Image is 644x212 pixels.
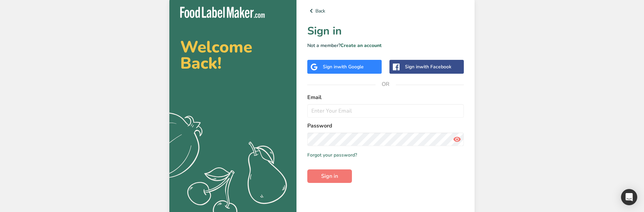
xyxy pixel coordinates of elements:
[321,172,338,180] span: Sign in
[180,7,265,18] img: Food Label Maker
[420,64,451,70] span: with Facebook
[307,122,464,130] label: Password
[307,104,464,118] input: Enter Your Email
[307,169,352,183] button: Sign in
[307,23,464,39] h1: Sign in
[180,39,286,71] h2: Welcome Back!
[307,151,357,159] a: Forgot your password?
[323,63,364,70] div: Sign in
[621,189,637,205] div: Open Intercom Messenger
[307,93,464,101] label: Email
[376,74,396,94] span: OR
[337,64,364,70] span: with Google
[405,63,451,70] div: Sign in
[307,7,464,15] a: Back
[340,42,382,49] a: Create an account
[307,42,464,49] p: Not a member?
